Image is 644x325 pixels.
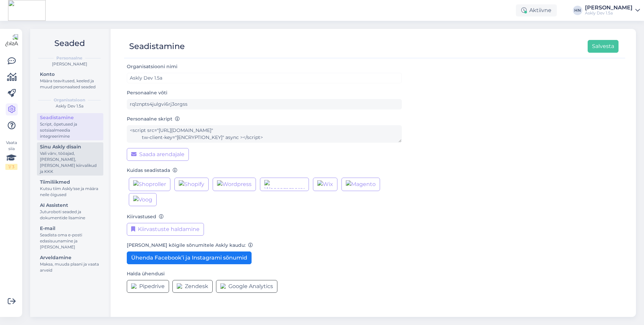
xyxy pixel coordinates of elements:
[127,167,177,174] label: Kuidas seadistada
[220,283,226,289] img: Google Analytics
[228,282,273,290] span: Google Analytics
[37,113,103,140] a: SeadistamineScript, õpetused ja sotsiaalmeedia integreerimine
[40,232,100,250] div: Seadista oma e-posti edasisuunamine ja [PERSON_NAME]
[127,125,402,143] textarea: <script src="[URL][DOMAIN_NAME]" tw-client-key="[ENCRYPTION_KEY]" async ></script>
[37,142,103,176] a: Sinu Askly disainVali värv, tööajad, [PERSON_NAME], [PERSON_NAME] kiirvalikud ja KKK
[56,55,83,61] b: Personaalne
[40,254,100,261] div: Arveldamine
[40,261,100,273] div: Maksa, muuda plaani ja vaata arveid
[585,10,633,16] div: Askly Dev 1.5a
[131,283,137,289] img: Pipedrive
[216,280,277,293] button: Google Analytics
[40,78,100,90] div: Määra teavitused, keeled ja muud personaalsed seaded
[588,40,619,53] button: Salvesta
[133,196,152,204] img: Voog
[317,180,333,188] img: Wix
[179,180,204,188] img: Shopify
[217,180,252,188] img: Wordpress
[37,178,103,199] a: TiimiliikmedKutsu tiim Askly'sse ja määra neile õigused
[585,5,640,16] a: [PERSON_NAME]Askly Dev 1.5a
[127,115,180,123] label: Personaalne skript
[264,180,305,189] img: Woocommerce
[585,5,633,10] div: [PERSON_NAME]
[139,282,165,290] span: Pipedrive
[129,40,185,53] div: Seadistamine
[40,143,100,150] div: Sinu Askly disain
[5,34,18,47] img: Askly Logo
[36,61,103,67] div: [PERSON_NAME]
[127,280,169,293] button: Pipedrive
[37,224,103,251] a: E-mailSeadista oma e-posti edasisuunamine ja [PERSON_NAME]
[36,103,103,109] div: Askly Dev 1.5a
[40,71,100,78] div: Konto
[5,140,17,170] div: Vaata siia
[172,280,213,293] button: Zendesk
[127,242,253,249] label: [PERSON_NAME] kõigile sõnumitele Askly kaudu:
[346,180,376,188] img: Magento
[573,6,582,15] div: HN
[177,283,183,289] img: Zendesk
[127,251,252,264] button: Ühenda Facebook’i ja Instagrami sõnumid
[127,73,402,83] input: ABC Corporation
[127,63,180,70] label: Organisatsiooni nimi
[40,114,100,121] div: Seadistamine
[133,180,166,188] img: Shoproller
[127,89,167,96] label: Personaalne võti
[40,209,100,221] div: Juturoboti seaded ja dokumentide lisamine
[40,121,100,139] div: Script, õpetused ja sotsiaalmeedia integreerimine
[5,164,17,170] div: 1 / 3
[37,253,103,274] a: ArveldamineMaksa, muuda plaani ja vaata arveid
[127,213,164,220] label: Kiirvastused
[36,37,103,50] h2: Seaded
[40,150,100,175] div: Vali värv, tööajad, [PERSON_NAME], [PERSON_NAME] kiirvalikud ja KKK
[40,179,100,186] div: Tiimiliikmed
[37,201,103,222] a: AI AssistentJuturoboti seaded ja dokumentide lisamine
[185,282,208,290] span: Zendesk
[40,186,100,198] div: Kutsu tiim Askly'sse ja määra neile õigused
[40,225,100,232] div: E-mail
[37,70,103,91] a: KontoMäära teavitused, keeled ja muud personaalsed seaded
[127,270,165,277] label: Halda ühendusi
[127,148,189,161] button: Saada arendajale
[127,223,204,236] button: Kiirvastuste haldamine
[40,202,100,209] div: AI Assistent
[516,4,557,16] div: Aktiivne
[54,97,85,103] b: Organisatsioon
